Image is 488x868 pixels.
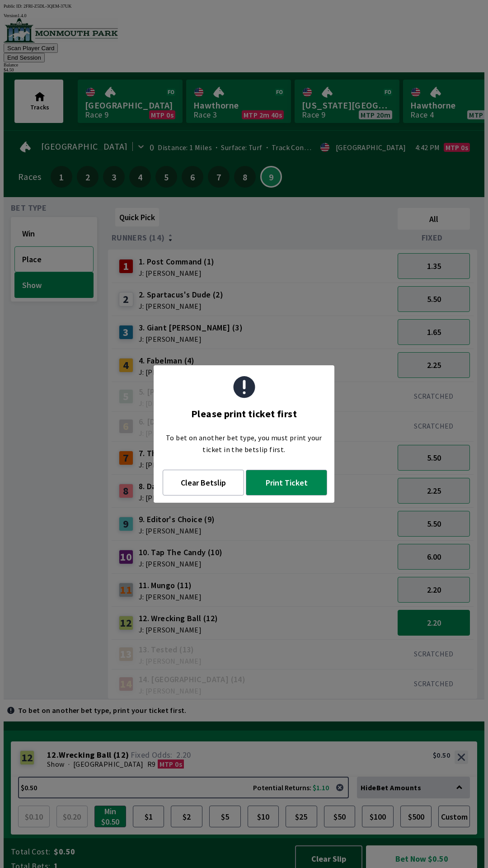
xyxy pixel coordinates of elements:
[174,477,233,488] span: Clear Betslip
[246,470,327,495] button: Print Ticket
[257,477,316,488] span: Print Ticket
[154,425,334,462] div: To bet on another bet type, you must print your ticket in the betslip first.
[163,470,244,495] button: Clear Betslip
[191,403,297,425] div: Please print ticket first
